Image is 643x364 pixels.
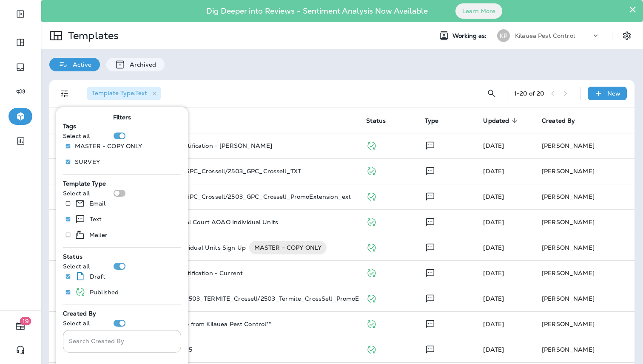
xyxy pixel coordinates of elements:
span: Taylor Bramwell [483,218,504,226]
span: Template Type : Text [92,89,147,97]
span: Text [425,166,435,174]
div: MASTER - COPY ONLY [249,241,327,254]
p: Text [90,216,102,223]
span: Type [425,117,439,124]
td: [PERSON_NAME] [535,286,634,311]
span: Published [366,345,377,353]
span: Status [63,253,83,260]
span: Text [425,141,435,149]
span: Text [425,319,435,327]
span: Working as: [452,32,489,40]
span: Template Type [63,180,106,187]
td: [PERSON_NAME] [535,209,634,235]
p: Draft [90,273,105,280]
span: Text [425,217,435,225]
p: Active [68,61,91,68]
span: Text [425,345,435,353]
p: /Marketing Team Campaigns/GPC_Crossell/2503_GPC_Crossell_PromoExtension_ext [97,192,351,201]
p: /Marketing Team Campaigns/2503_TERMITE_Crossell/2503_Termite_CrossSell_PromoExtension_TXT [97,294,398,303]
span: Created By [542,117,586,124]
p: Published [90,289,119,296]
span: Jenesis Ellis [483,295,504,302]
button: Settings [619,28,634,43]
p: SURVEY [75,158,100,165]
button: Filters [56,85,73,102]
span: Published [366,268,377,276]
span: Frank Carreno [483,142,504,150]
button: Learn More [455,3,502,19]
p: Archived [125,61,156,68]
p: Email [89,200,105,207]
td: [PERSON_NAME] [535,260,634,286]
button: Search Templates [483,85,500,102]
span: Published [366,294,377,302]
p: Select all [63,320,90,327]
span: Published [366,319,377,327]
p: Templates [65,29,119,42]
span: Text [425,192,435,200]
button: Expand Sidebar [9,6,32,23]
p: /Marketing Team Campaigns/GPC_Crossell/2503_GPC_Crossell_TXT [97,167,301,175]
span: Updated [483,117,509,124]
span: Published [366,217,377,225]
td: [PERSON_NAME] [535,235,634,260]
td: [PERSON_NAME] [535,133,634,158]
span: Updated [483,117,520,124]
span: Nikka Amable [483,320,504,328]
span: Text [425,294,435,302]
p: Dig Deeper into Reviews - Sentiment Analysis Now Available [182,10,452,12]
span: Jenesis Ellis [483,193,504,200]
p: Kilauea Pest Control [515,32,575,39]
p: Select all [63,133,90,139]
td: [PERSON_NAME] [535,311,634,337]
span: Status [366,117,386,124]
span: Published [366,141,377,149]
p: Select all [63,263,90,270]
span: Text [425,268,435,276]
span: Created By [63,310,96,317]
span: Status [366,117,397,124]
td: [PERSON_NAME] [535,184,634,209]
span: Text [425,243,435,251]
p: Mailer [89,231,108,238]
button: Close [629,3,637,16]
span: Filters [113,114,131,121]
span: Type [425,117,450,124]
span: Taylor Bramwell [483,244,504,251]
div: 1 - 20 of 20 [514,90,544,97]
span: Jenesis Ellis [483,167,504,175]
span: 19 [20,317,31,325]
p: New [607,90,620,97]
span: Published [366,243,377,251]
td: [PERSON_NAME] [535,158,634,184]
p: MASTER - COPY ONLY [75,143,142,150]
div: KP [497,29,510,42]
td: [PERSON_NAME] [535,337,634,362]
span: MASTER - COPY ONLY [249,243,327,252]
span: Tags [63,122,77,130]
p: Select all [63,190,90,197]
button: 19 [9,318,32,335]
span: Published [366,166,377,174]
span: Created By [542,117,575,124]
div: Template Type:Text [87,87,161,100]
span: Frank Carreno [483,269,504,277]
span: Jenesis Ellis [483,346,504,353]
span: Published [366,192,377,200]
